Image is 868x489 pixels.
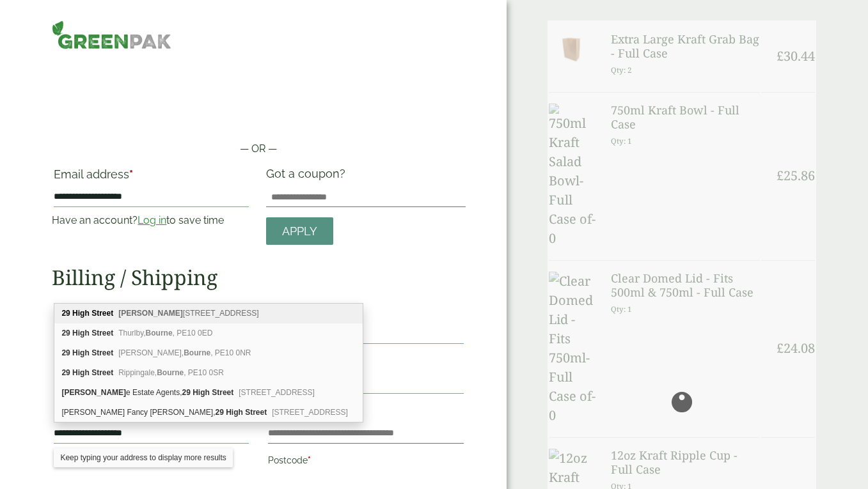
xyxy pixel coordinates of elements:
b: Bourne [157,368,184,377]
div: Bourne Estate Agents, 29 High Street [54,383,363,403]
p: Have an account? to save time [52,213,251,228]
b: Street [91,348,113,357]
b: 29 [182,388,191,397]
b: [PERSON_NAME] [118,309,183,318]
span: [STREET_ADDRESS] [239,388,315,397]
b: Street [91,368,113,377]
label: Last name [268,302,463,323]
b: High [72,329,90,338]
span: [STREET_ADDRESS] [272,408,348,417]
b: High [193,388,210,397]
div: 29 High Street [54,323,363,343]
b: 29 [61,368,70,377]
b: Bourne [184,348,210,357]
span: [STREET_ADDRESS] [118,309,258,318]
b: High [226,408,243,417]
b: 29 [61,348,70,357]
img: GreenPak Supplies [52,20,171,49]
label: Phone [268,352,463,373]
h2: Billing / Shipping [52,265,465,290]
label: Email address [54,169,249,187]
div: 29 High Street [54,304,363,323]
b: High [72,348,90,357]
abbr: required [308,455,311,465]
b: High [72,309,90,318]
a: Apply [266,217,333,245]
abbr: required [129,167,133,181]
b: 29 [215,408,223,417]
a: Log in [138,214,166,226]
label: Got a coupon? [266,167,351,187]
label: Postcode [268,451,463,473]
span: [PERSON_NAME], , PE10 0NR [118,348,251,357]
b: Street [91,329,113,338]
b: Street [212,388,233,397]
b: Street [91,309,113,318]
div: 29 High Street [54,363,363,383]
b: Bourne [146,329,173,338]
div: 29 High Street [54,343,363,363]
b: 29 [61,329,70,338]
b: 29 [61,309,70,318]
span: Apply [282,224,317,238]
span: Rippingale, , PE10 0SR [118,368,224,377]
b: High [72,368,90,377]
span: Thurlby, , PE10 0ED [118,329,212,338]
div: James Fancy Bourne, 29 High Street [54,403,363,422]
b: Street [245,408,267,417]
p: — OR — [52,141,465,157]
div: Keep typing your address to display more results [54,448,232,467]
iframe: Secure payment button frame [52,100,465,126]
label: First name [54,302,249,323]
b: [PERSON_NAME] [61,388,126,397]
